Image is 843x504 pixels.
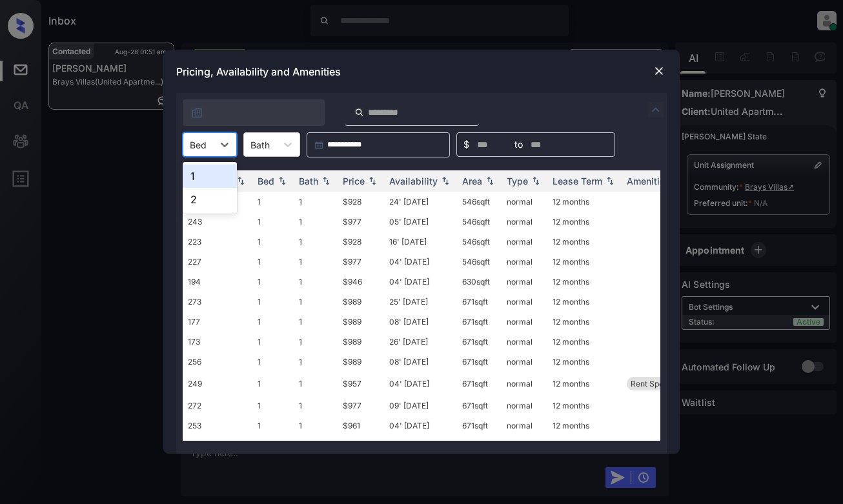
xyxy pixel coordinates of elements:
[252,332,294,352] td: 1
[354,106,364,118] img: icon-zuma
[384,312,457,332] td: 08' [DATE]
[252,232,294,252] td: 1
[547,212,622,232] td: 12 months
[338,192,384,212] td: $928
[252,372,294,396] td: 1
[294,352,338,372] td: 1
[502,312,547,332] td: normal
[648,102,664,117] img: icon-zuma
[183,232,252,252] td: 223
[502,232,547,252] td: normal
[183,416,252,436] td: 253
[252,252,294,272] td: 1
[529,177,542,186] img: sorting
[338,416,384,436] td: $961
[338,212,384,232] td: $977
[294,192,338,212] td: 1
[190,106,203,119] img: icon-zuma
[457,212,502,232] td: 546 sqft
[384,416,457,436] td: 04' [DATE]
[338,372,384,396] td: $957
[294,252,338,272] td: 1
[252,436,294,456] td: 1
[384,332,457,352] td: 26' [DATE]
[384,372,457,396] td: 04' [DATE]
[457,416,502,436] td: 671 sqft
[457,436,502,456] td: 671 sqft
[343,176,365,186] div: Price
[338,252,384,272] td: $977
[384,212,457,232] td: 05' [DATE]
[183,272,252,292] td: 194
[547,352,622,372] td: 12 months
[294,292,338,312] td: 1
[366,177,379,186] img: sorting
[463,137,469,152] span: $
[294,272,338,292] td: 1
[483,177,496,186] img: sorting
[514,137,523,152] span: to
[294,232,338,252] td: 1
[389,176,438,186] div: Availability
[457,292,502,312] td: 671 sqft
[276,177,289,186] img: sorting
[502,352,547,372] td: normal
[338,312,384,332] td: $989
[502,416,547,436] td: normal
[294,436,338,456] td: 1
[338,232,384,252] td: $928
[258,176,274,186] div: Bed
[384,232,457,252] td: 16' [DATE]
[547,252,622,272] td: 12 months
[183,188,237,211] div: 2
[163,50,680,93] div: Pricing, Availability and Amenities
[183,396,252,416] td: 272
[547,272,622,292] td: 12 months
[338,272,384,292] td: $946
[338,352,384,372] td: $989
[338,292,384,312] td: $989
[547,292,622,312] td: 12 months
[299,176,318,186] div: Bath
[384,192,457,212] td: 24' [DATE]
[183,436,252,456] td: 166
[457,252,502,272] td: 546 sqft
[631,379,682,388] span: Rent Special 1
[294,396,338,416] td: 1
[502,292,547,312] td: normal
[457,372,502,396] td: 671 sqft
[457,272,502,292] td: 630 sqft
[252,212,294,232] td: 1
[252,192,294,212] td: 1
[252,416,294,436] td: 1
[294,312,338,332] td: 1
[502,372,547,396] td: normal
[384,436,457,456] td: 24' [DATE]
[547,332,622,352] td: 12 months
[502,396,547,416] td: normal
[384,252,457,272] td: 04' [DATE]
[183,332,252,352] td: 173
[234,177,247,186] img: sorting
[457,192,502,212] td: 546 sqft
[547,192,622,212] td: 12 months
[502,252,547,272] td: normal
[252,292,294,312] td: 1
[604,177,616,186] img: sorting
[502,436,547,456] td: normal
[320,177,332,186] img: sorting
[553,176,602,186] div: Lease Term
[183,372,252,396] td: 249
[252,352,294,372] td: 1
[547,372,622,396] td: 12 months
[338,332,384,352] td: $989
[183,165,237,188] div: 1
[183,292,252,312] td: 273
[457,312,502,332] td: 671 sqft
[338,436,384,456] td: $961
[384,352,457,372] td: 08' [DATE]
[384,396,457,416] td: 09' [DATE]
[294,416,338,436] td: 1
[252,272,294,292] td: 1
[183,252,252,272] td: 227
